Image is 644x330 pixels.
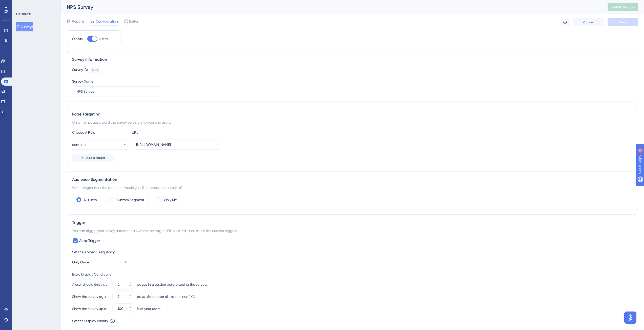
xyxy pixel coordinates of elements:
[72,111,633,117] div: Page Targeting
[72,140,128,150] button: contains
[96,18,118,24] span: Configuration
[164,197,177,203] label: Only Me
[35,3,37,7] div: 3
[79,238,100,244] span: Auto-Trigger
[72,36,83,42] div: Status:
[72,294,111,300] div: Show the survey again
[12,1,32,7] span: Need Help?
[99,37,109,41] span: Active
[137,281,207,287] div: pages in a session before seeing the survey.
[72,56,633,63] div: Survey Information
[72,220,633,226] div: Trigger
[72,259,89,265] span: Only Once
[573,18,604,26] button: Cancel
[619,20,626,24] span: Save
[72,119,633,125] div: On which pages should the survey be visible to your end users?
[72,177,633,183] div: Audience Segmentation
[72,154,114,162] button: Add a Target
[623,310,638,325] iframe: UserGuiding AI Assistant Launcher
[72,271,633,277] div: Extra Display Conditions
[611,5,635,9] span: Publish Changes
[72,78,93,84] div: Survey Name
[67,4,595,11] div: NPS Survey
[72,318,108,324] div: Set the Display Priority
[84,197,97,203] label: All Users
[137,306,161,312] div: % of your users.
[76,89,158,94] input: Type your Survey name
[583,20,594,24] span: Cancel
[86,156,105,160] span: Add a Target
[608,3,638,11] button: Publish Changes
[132,129,188,135] div: URL
[137,294,195,300] div: days after a user clicks quit icon “X”.
[608,18,638,26] button: Save
[16,12,31,16] div: FEEDBACK
[72,281,111,287] div: A user should first visit
[72,185,633,191] div: Which segment of the audience would you like to show this survey to?
[72,257,128,267] button: Only Once
[72,67,88,73] div: Survey ID:
[136,142,218,147] input: yourwebsite.com/path
[72,142,86,148] span: contains
[72,228,633,234] div: You can trigger your survey automatically when the target URL is visited, and/or use the custom t...
[72,249,633,255] div: Set the Appear Frequency
[72,18,85,24] span: Reports
[92,68,98,72] div: 5861
[129,18,138,24] span: Editor
[72,306,111,312] div: Show the survey up to
[16,22,33,31] button: Surveys
[116,197,144,203] label: Custom Segment
[72,129,128,135] div: Choose A Rule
